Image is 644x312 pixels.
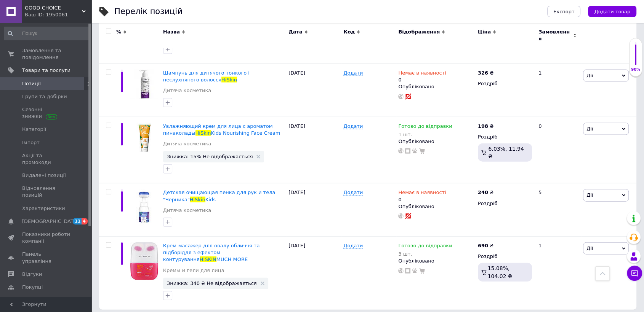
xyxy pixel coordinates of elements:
input: Пошук [4,27,90,40]
span: Акції та промокоди [22,152,70,166]
a: Крем-масажер для овалу обличчя та підборіддя з ефектом контуруванняHISKINMUCH MORE [163,243,260,262]
span: Шампунь для дитячого тонкого і неслухняного волосся [163,70,250,83]
span: Немає в наявності [398,189,446,197]
div: 90% [630,67,642,72]
span: Категорії [22,126,46,133]
span: Детская очищающая пенка для рук и тела "Черника" [163,189,276,202]
img: Шампунь для дитячого тонкого і неслухняного волосся HiSkin [130,70,159,99]
span: Дії [586,192,593,198]
div: 0 [398,189,446,203]
span: Додати [343,123,363,129]
span: Імпорт [22,139,40,146]
span: Відгуки [22,271,42,278]
div: Опубліковано [398,258,474,264]
span: MUCH MORE [216,256,248,262]
span: Характеристики [22,205,65,212]
span: HiSkin [195,130,211,136]
a: Детская очищающая пенка для рук и тела "Черника"HiSkinKids [163,189,276,202]
span: Знижка: 340 ₴ Не відображається [167,281,257,286]
b: 326 [478,70,488,76]
span: Знижка: 15% Не відображається [167,154,253,159]
span: Товари та послуги [22,67,70,74]
span: Групи та добірки [22,93,67,100]
span: Готово до відправки [398,123,452,131]
span: 4 [82,218,88,224]
span: HiSkin [190,197,205,202]
span: Панель управління [22,251,70,264]
span: Крем-масажер для овалу обличчя та підборіддя з ефектом контурування [163,243,260,262]
a: Шампунь для дитячого тонкого і неслухняного волоссяHiSkin [163,70,250,83]
div: Перелік позицій [114,8,183,16]
div: [DATE] [287,183,341,237]
span: 11 [73,218,82,224]
span: Відновлення позицій [22,185,70,199]
span: Замовлення [538,29,571,42]
a: Кремы и гели для лица [163,267,224,274]
div: [DATE] [287,117,341,183]
span: GOOD CHOICE [25,5,82,11]
img: Крем-масажер для овалу обличчя та підборіддя з ефектом контурування HISKIN MUCH MORE [130,242,158,280]
button: Чат з покупцем [627,266,642,281]
div: 1 [534,64,581,117]
div: Роздріб [478,200,532,207]
div: 0 [534,117,581,183]
span: Ціна [478,29,491,35]
span: [DEMOGRAPHIC_DATA] [22,218,78,225]
div: Опубліковано [398,138,474,145]
div: [DATE] [287,64,341,117]
a: Дитяча косметика [163,87,211,94]
div: Роздріб [478,134,532,140]
span: 15.08%, 104.02 ₴ [488,265,512,279]
span: Дії [586,73,593,78]
div: 0 [398,70,446,83]
span: Готово до відправки [398,243,452,251]
a: Увлажняющий крем для лица с ароматом пинаколадыHiSkinKids Nourishing Face Cream [163,123,280,136]
div: Опубліковано [398,83,474,90]
span: Kids [205,197,216,202]
span: Немає в наявності [398,70,446,78]
span: Дії [586,126,593,132]
span: 6.03%, 11.94 ₴ [488,146,524,159]
b: 690 [478,243,488,248]
div: ₴ [478,242,493,249]
span: Показники роботи компанії [22,231,70,245]
div: 1 [534,236,581,309]
div: ₴ [478,189,493,196]
div: Опубліковано [398,203,474,210]
span: Додати [343,243,363,249]
span: Додати товар [594,9,630,14]
a: Дитяча косметика [163,207,211,214]
span: Позиції [22,80,41,87]
img: Увлажняющий крем для лица с ароматом пинаколады HiSkin Kids Nourishing Face Cream [130,123,159,153]
span: Покупці [22,284,43,291]
span: Kids Nourishing Face Cream [211,130,280,136]
div: 1 шт. [398,132,452,137]
b: 240 [478,189,488,195]
span: Дії [586,245,593,251]
span: Додати [343,70,363,76]
span: HISKIN [200,256,216,262]
button: Додати товар [588,6,636,17]
div: ₴ [478,123,493,130]
span: Замовлення та повідомлення [22,47,70,61]
span: Додати [343,189,363,196]
span: Сезонні знижки [22,106,70,120]
span: Код [343,29,355,35]
div: Роздріб [478,80,532,87]
div: Роздріб [478,253,532,260]
div: 5 [534,183,581,237]
span: Відображення [398,29,440,35]
span: Назва [163,29,180,35]
span: Експорт [553,9,575,14]
div: ₴ [478,70,493,76]
div: [DATE] [287,236,341,309]
a: Дитяча косметика [163,140,211,147]
div: Ваш ID: 1950061 [25,11,91,18]
span: % [116,29,121,35]
span: Дата [288,29,303,35]
span: Увлажняющий крем для лица с ароматом пинаколады [163,123,273,136]
span: Видалені позиції [22,172,66,179]
span: HiSkin [221,77,237,83]
b: 198 [478,123,488,129]
img: Детская очищающая пенка для рук и тела "Черника" HiSkin Kids [133,189,155,226]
